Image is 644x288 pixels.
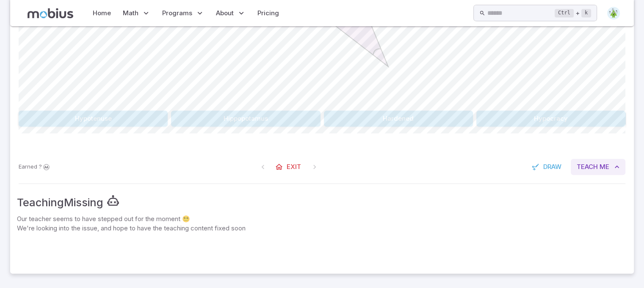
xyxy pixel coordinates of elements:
span: Math [123,8,138,18]
span: On Latest Question [307,159,322,174]
p: Earn Mobius dollars to buy game boosters [19,163,51,171]
span: Me [600,162,609,172]
button: Hypocracy [476,111,625,127]
p: Our teacher seems to have stepped out for the moment 😵‍💫 [17,214,627,224]
span: Draw [543,162,561,172]
kbd: k [581,9,591,17]
span: Teach [577,162,598,172]
span: Earned [19,163,37,171]
span: On First Question [255,159,271,174]
img: triangle.svg [607,7,620,19]
button: Draw [527,159,567,175]
a: Home [90,3,113,23]
button: Hippopotamus [171,111,320,127]
a: Pricing [255,3,282,23]
div: + [555,8,591,18]
span: About [216,8,234,18]
span: ? [39,163,42,171]
button: Hardened [324,111,473,127]
button: Hypotenuse [19,111,168,127]
p: We're looking into the issue, and hope to have the teaching content fixed soon [17,224,627,233]
a: Exit [271,159,307,175]
button: TeachMe [571,159,625,175]
span: Exit [287,162,301,172]
kbd: Ctrl [555,9,574,17]
div: Teaching Missing [17,194,103,211]
span: Programs [162,8,192,18]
